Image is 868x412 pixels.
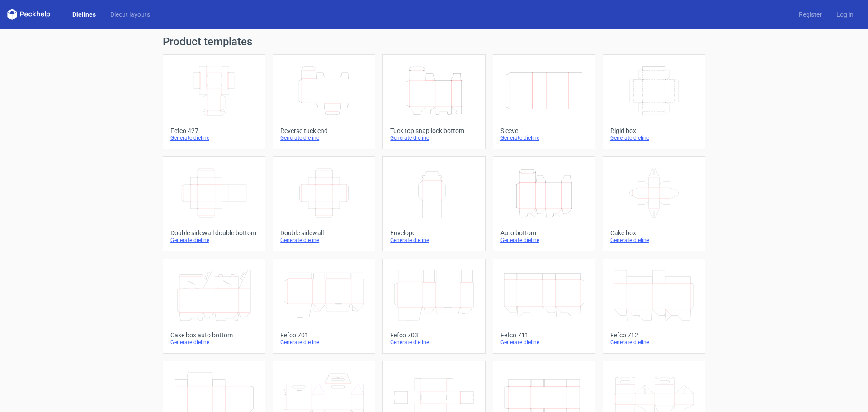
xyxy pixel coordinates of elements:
[170,229,258,237] div: Double sidewall double bottom
[792,10,829,19] a: Register
[500,127,588,134] div: Sleeve
[170,339,258,346] div: Generate dieline
[280,237,368,244] div: Generate dieline
[280,331,368,339] div: Fefco 701
[500,331,588,339] div: Fefco 711
[610,339,698,346] div: Generate dieline
[170,237,258,244] div: Generate dieline
[603,54,705,149] a: Rigid boxGenerate dieline
[382,259,485,354] a: Fefco 703Generate dieline
[163,259,265,354] a: Cake box auto bottomGenerate dieline
[500,229,588,237] div: Auto bottom
[280,127,368,134] div: Reverse tuck end
[273,156,375,251] a: Double sidewallGenerate dieline
[610,127,698,134] div: Rigid box
[500,237,588,244] div: Generate dieline
[103,10,157,19] a: Diecut layouts
[493,54,595,149] a: SleeveGenerate dieline
[170,331,258,339] div: Cake box auto bottom
[390,237,477,244] div: Generate dieline
[273,259,375,354] a: Fefco 701Generate dieline
[65,10,103,19] a: Dielines
[610,229,698,237] div: Cake box
[382,54,485,149] a: Tuck top snap lock bottomGenerate dieline
[390,339,477,346] div: Generate dieline
[610,331,698,339] div: Fefco 712
[493,259,595,354] a: Fefco 711Generate dieline
[280,134,368,142] div: Generate dieline
[163,156,265,251] a: Double sidewall double bottomGenerate dieline
[382,156,485,251] a: EnvelopeGenerate dieline
[603,156,705,251] a: Cake boxGenerate dieline
[493,156,595,251] a: Auto bottomGenerate dieline
[390,127,477,134] div: Tuck top snap lock bottom
[170,127,258,134] div: Fefco 427
[610,237,698,244] div: Generate dieline
[610,134,698,142] div: Generate dieline
[829,10,861,19] a: Log in
[280,339,368,346] div: Generate dieline
[500,134,588,142] div: Generate dieline
[390,134,477,142] div: Generate dieline
[273,54,375,149] a: Reverse tuck endGenerate dieline
[170,134,258,142] div: Generate dieline
[163,36,705,47] h1: Product templates
[163,54,265,149] a: Fefco 427Generate dieline
[500,339,588,346] div: Generate dieline
[603,259,705,354] a: Fefco 712Generate dieline
[390,331,477,339] div: Fefco 703
[390,229,477,237] div: Envelope
[280,229,368,237] div: Double sidewall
